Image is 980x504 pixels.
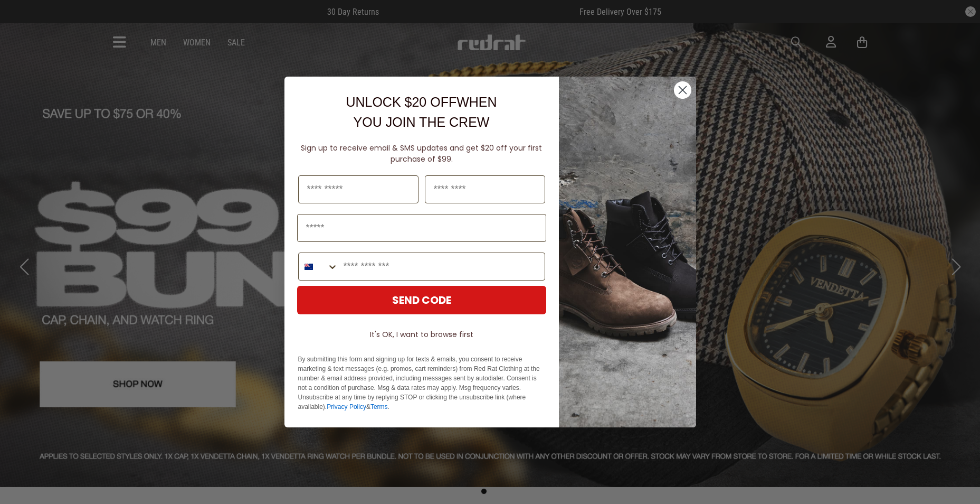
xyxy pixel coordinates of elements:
[354,115,490,129] span: YOU JOIN THE CREW
[346,95,456,109] span: UNLOCK $20 OFF
[297,214,546,242] input: Email
[301,143,542,164] span: Sign up to receive email & SMS updates and get $20 off your first purchase of $99.
[299,253,338,280] button: Search Countries
[298,354,545,412] p: By submitting this form and signing up for texts & emails, you consent to receive marketing & tex...
[559,77,696,427] img: f7662613-148e-4c88-9575-6c6b5b55a647.jpeg
[297,325,546,344] button: It's OK, I want to browse first
[298,175,418,203] input: First Name
[327,403,366,410] a: Privacy Policy
[456,95,497,109] span: WHEN
[673,81,692,99] button: Close dialog
[305,263,313,271] img: New Zealand
[297,286,546,314] button: SEND CODE
[370,403,388,410] a: Terms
